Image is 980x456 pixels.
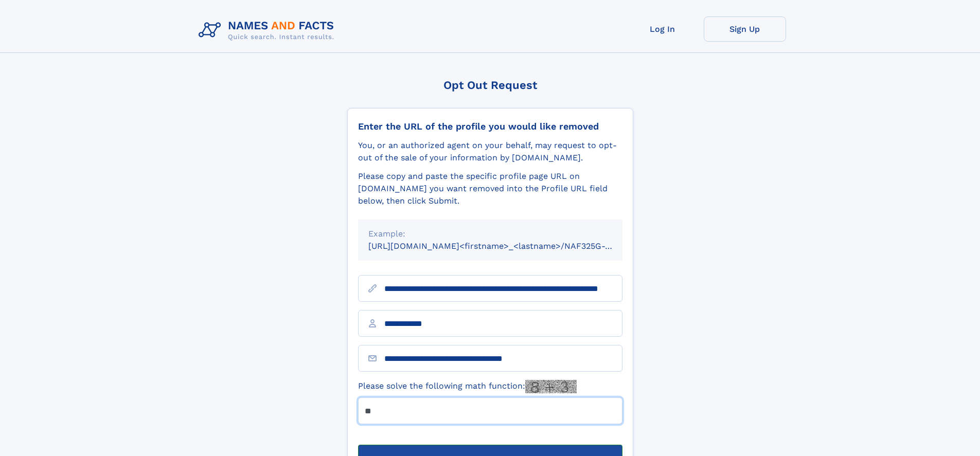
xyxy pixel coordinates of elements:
a: Log In [621,16,704,42]
label: Please solve the following math function: [358,380,577,393]
div: Please copy and paste the specific profile page URL on [DOMAIN_NAME] you want removed into the Pr... [358,170,622,207]
a: Sign Up [704,16,786,42]
img: Logo Names and Facts [194,16,343,44]
div: You, or an authorized agent on your behalf, may request to opt-out of the sale of your informatio... [358,139,622,164]
div: Enter the URL of the profile you would like removed [358,121,622,132]
div: Example: [368,228,612,240]
div: Opt Out Request [347,79,633,92]
small: [URL][DOMAIN_NAME]<firstname>_<lastname>/NAF325G-xxxxxxxx [368,241,642,251]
